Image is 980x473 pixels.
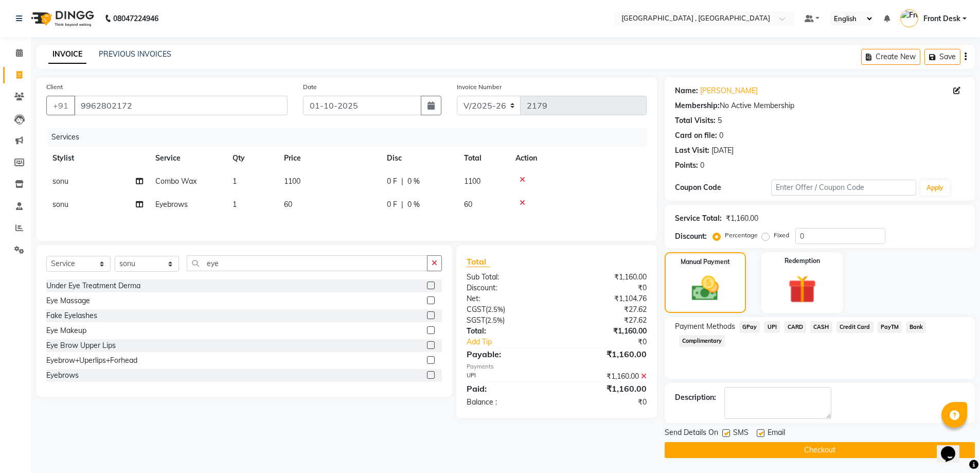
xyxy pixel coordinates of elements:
[675,321,735,332] span: Payment Methods
[459,348,557,360] div: Payable:
[284,200,292,209] span: 60
[459,397,557,408] div: Balance :
[46,355,137,366] div: Eyebrow+Uperlips+Forhead
[675,160,698,171] div: Points:
[46,82,63,92] label: Client
[733,427,749,440] span: SMS
[459,382,557,395] div: Paid:
[764,321,780,333] span: UPI
[771,180,916,196] input: Enter Offer / Coupon Code
[46,147,149,170] th: Stylist
[303,82,317,92] label: Date
[681,257,730,267] label: Manual Payment
[113,4,158,33] b: 08047224946
[487,316,503,324] span: 2.5%
[47,128,654,147] div: Services
[836,321,874,333] span: Credit Card
[768,427,785,440] span: Email
[401,176,403,187] span: |
[810,321,832,333] span: CASH
[459,371,557,382] div: UPI
[557,315,654,326] div: ₹27.62
[387,176,397,187] span: 0 F
[718,115,722,126] div: 5
[457,82,502,92] label: Invoice Number
[52,200,68,209] span: sonu
[401,199,403,210] span: |
[719,130,723,141] div: 0
[700,85,758,96] a: [PERSON_NAME]
[459,315,557,326] div: ( )
[488,305,503,313] span: 2.5%
[726,213,758,224] div: ₹1,160.00
[784,321,806,333] span: CARD
[46,370,79,381] div: Eyebrows
[861,49,920,65] button: Create New
[920,180,950,196] button: Apply
[675,213,722,224] div: Service Total:
[459,272,557,283] div: Sub Total:
[906,321,926,333] span: Bank
[785,256,820,266] label: Redemption
[557,348,654,360] div: ₹1,160.00
[52,177,68,186] span: sonu
[675,392,716,403] div: Description:
[937,432,970,463] iframe: chat widget
[557,397,654,408] div: ₹0
[557,382,654,395] div: ₹1,160.00
[381,147,458,170] th: Disc
[233,200,237,209] span: 1
[467,305,486,314] span: CGST
[557,304,654,315] div: ₹27.62
[407,199,420,210] span: 0 %
[878,321,902,333] span: PayTM
[155,200,188,209] span: Eyebrows
[675,130,717,141] div: Card on file:
[99,49,171,59] a: PREVIOUS INVOICES
[233,177,237,186] span: 1
[675,85,698,96] div: Name:
[739,321,760,333] span: GPay
[46,325,86,336] div: Eye Makeup
[467,362,646,371] div: Payments
[923,13,960,24] span: Front Desk
[675,115,716,126] div: Total Visits:
[924,49,960,65] button: Save
[46,96,75,115] button: +91
[407,176,420,187] span: 0 %
[459,304,557,315] div: ( )
[464,200,472,209] span: 60
[284,177,300,186] span: 1100
[675,145,709,156] div: Last Visit:
[665,427,718,440] span: Send Details On
[278,147,381,170] th: Price
[467,256,490,267] span: Total
[509,147,647,170] th: Action
[573,337,654,347] div: ₹0
[74,96,288,115] input: Search by Name/Mobile/Email/Code
[675,100,965,111] div: No Active Membership
[711,145,734,156] div: [DATE]
[149,147,226,170] th: Service
[46,295,90,306] div: Eye Massage
[557,283,654,293] div: ₹0
[459,337,573,347] a: Add Tip
[46,310,97,321] div: Fake Eyelashes
[226,147,278,170] th: Qty
[155,177,197,186] span: Combo Wax
[467,316,485,325] span: SGST
[46,340,116,351] div: Eye Brow Upper Lips
[557,371,654,382] div: ₹1,160.00
[46,281,140,291] div: Under Eye Treatment Derma
[557,272,654,283] div: ₹1,160.00
[675,100,720,111] div: Membership:
[459,326,557,337] div: Total:
[774,231,789,240] label: Fixed
[26,4,97,33] img: logo
[725,231,758,240] label: Percentage
[683,273,727,304] img: _cash.svg
[700,160,704,171] div: 0
[675,231,707,242] div: Discount:
[557,326,654,337] div: ₹1,160.00
[187,255,427,271] input: Search or Scan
